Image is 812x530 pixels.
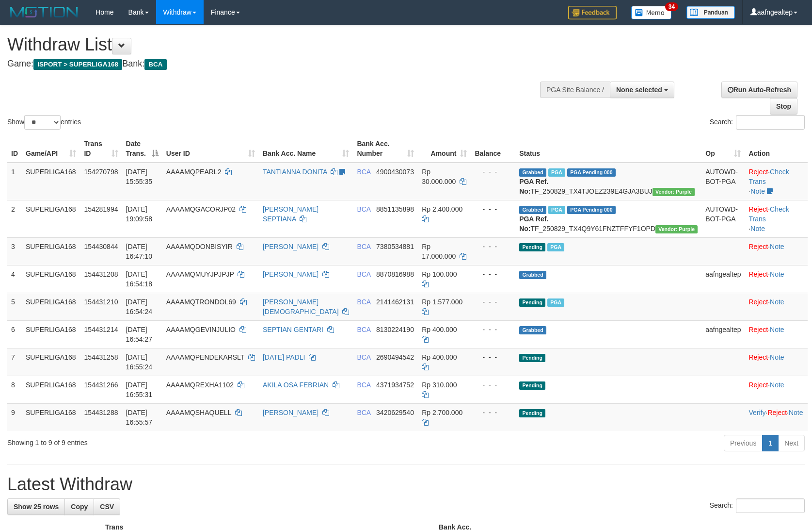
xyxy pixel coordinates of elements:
span: Pending [519,381,545,390]
td: SUPERLIGA168 [22,200,80,237]
span: Copy 8851135898 to clipboard [376,205,414,213]
span: 154281994 [84,205,118,213]
div: PGA Site Balance / [540,82,610,98]
a: Reject [748,168,768,176]
a: [PERSON_NAME][DEMOGRAPHIC_DATA] [263,298,339,315]
span: ISPORT > SUPERLIGA168 [33,59,122,70]
span: Copy [71,503,88,511]
span: None selected [616,86,662,94]
span: Grabbed [519,271,546,279]
span: AAAAMQDONBISYIR [166,243,233,250]
td: · · [745,403,808,431]
span: BCA [144,59,166,70]
span: Rp 2.700.000 [422,409,462,416]
span: Grabbed [519,206,546,214]
a: Check Trans [748,168,789,185]
a: [PERSON_NAME] SEPTIANA [263,205,318,223]
td: · · [745,200,808,237]
span: 154431208 [84,270,118,278]
span: Grabbed [519,326,546,334]
td: · [745,320,808,348]
span: 154431288 [84,409,118,416]
span: 154431214 [84,326,118,333]
th: User ID: activate to sort column ascending [162,135,259,163]
td: SUPERLIGA168 [22,376,80,403]
td: TF_250829_TX4TJOEZ239E4GJA3BUJ [515,163,701,200]
h1: Latest Withdraw [7,475,805,494]
span: Pending [519,298,545,307]
td: 6 [7,320,22,348]
td: 7 [7,348,22,376]
a: Reject [748,205,768,213]
span: [DATE] 16:47:10 [126,243,153,260]
span: Pending [519,354,545,362]
span: 154430844 [84,243,118,250]
a: Note [770,326,784,333]
span: Pending [519,243,545,251]
span: Copy 8870816988 to clipboard [376,270,414,278]
span: Rp 400.000 [422,326,457,333]
th: Game/API: activate to sort column ascending [22,135,80,163]
span: 154431210 [84,298,118,306]
span: [DATE] 15:55:35 [126,168,153,185]
span: AAAAMQGEVINJULIO [166,326,236,333]
span: Rp 17.000.000 [422,243,456,260]
a: Reject [748,270,768,278]
span: AAAAMQMUYJPJPJP [166,270,234,278]
label: Search: [710,115,805,130]
a: Note [789,409,803,416]
span: AAAAMQSHAQUELL [166,409,231,416]
th: Action [745,135,808,163]
span: [DATE] 16:55:24 [126,353,153,371]
span: PGA Pending [567,168,616,177]
span: 154431266 [84,381,118,389]
a: Reject [748,326,768,333]
a: Check Trans [748,205,789,223]
a: SEPTIAN GENTARI [263,326,323,333]
span: PGA Pending [567,206,616,214]
span: AAAAMQPEARL2 [166,168,222,176]
span: BCA [357,205,370,213]
b: PGA Ref. No: [519,178,548,195]
span: BCA [357,409,370,416]
td: 9 [7,403,22,431]
span: Rp 310.000 [422,381,457,389]
td: 8 [7,376,22,403]
a: Run Auto-Refresh [721,82,797,98]
div: - - - [475,380,511,390]
span: Copy 8130224190 to clipboard [376,326,414,333]
span: AAAAMQREXHA1102 [166,381,234,389]
span: AAAAMQGACORJP02 [166,205,236,213]
span: Grabbed [519,168,546,177]
a: Note [770,298,784,306]
th: Trans ID: activate to sort column ascending [80,135,122,163]
div: - - - [475,167,511,177]
a: Note [750,225,765,232]
span: [DATE] 16:54:18 [126,270,153,288]
span: BCA [357,168,370,176]
a: [PERSON_NAME] [263,270,318,278]
span: 34 [665,2,678,11]
div: - - - [475,408,511,417]
button: None selected [610,82,674,98]
div: Showing 1 to 9 of 9 entries [7,434,331,447]
span: [DATE] 19:09:58 [126,205,153,223]
div: - - - [475,242,511,251]
a: Note [770,243,784,250]
th: ID [7,135,22,163]
span: Rp 1.577.000 [422,298,462,306]
span: Rp 100.000 [422,270,457,278]
span: Rp 30.000.000 [422,168,456,185]
a: Reject [748,243,768,250]
a: Note [750,187,765,195]
span: BCA [357,243,370,250]
img: Button%20Memo.svg [631,6,672,19]
span: CSV [100,503,114,511]
td: 5 [7,293,22,320]
span: BCA [357,326,370,333]
span: Copy 7380534881 to clipboard [376,243,414,250]
a: Note [770,270,784,278]
span: BCA [357,381,370,389]
a: Copy [64,498,94,515]
td: · [745,348,808,376]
